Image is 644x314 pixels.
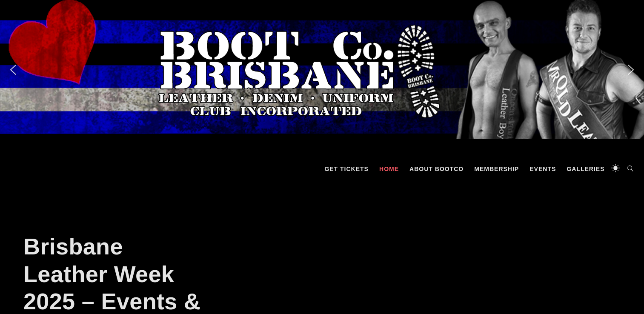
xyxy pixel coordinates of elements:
a: Galleries [562,156,609,182]
a: About BootCo [405,156,468,182]
a: Events [525,156,560,182]
img: next arrow [624,63,638,77]
a: GET TICKETS [320,156,373,182]
img: previous arrow [6,63,20,77]
a: Home [375,156,403,182]
a: Membership [470,156,523,182]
